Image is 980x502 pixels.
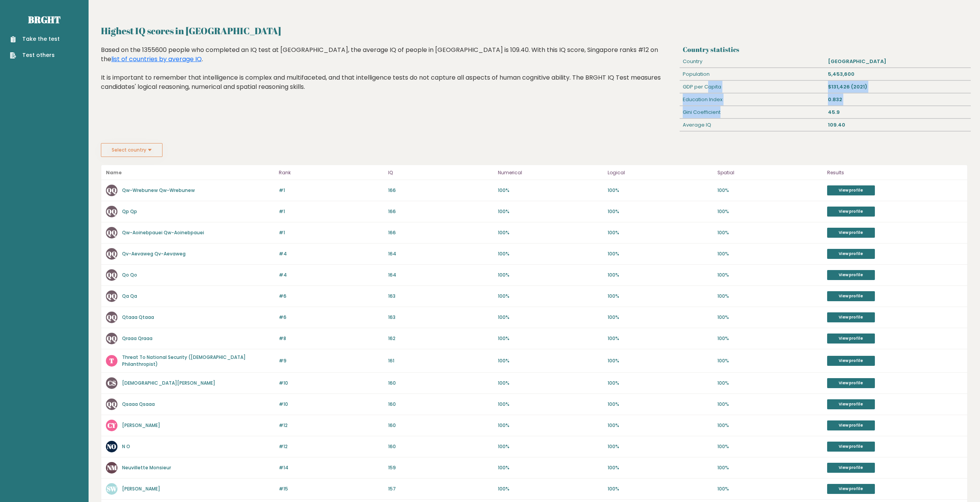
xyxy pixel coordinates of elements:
[28,13,60,26] a: Brght
[608,464,713,471] p: 100%
[827,291,875,301] a: View profile
[279,314,384,321] p: #6
[107,334,117,343] text: QQ
[109,356,114,365] text: T
[498,250,603,257] p: 100%
[825,93,971,106] div: 0.832
[717,485,823,492] p: 100%
[388,422,493,429] p: 160
[680,68,825,80] div: Population
[680,119,825,131] div: Average IQ
[498,314,603,321] p: 100%
[498,485,603,492] p: 100%
[717,208,823,215] p: 100%
[717,229,823,236] p: 100%
[498,401,603,408] p: 100%
[122,314,154,320] a: Qtaaa Qtaaa
[388,293,493,300] p: 163
[107,442,116,451] text: NO
[122,401,155,407] a: Qsaaa Qsaaa
[827,334,875,344] a: View profile
[279,168,384,177] p: Rank
[608,293,713,300] p: 100%
[388,229,493,236] p: 166
[608,187,713,194] p: 100%
[498,272,603,279] p: 100%
[608,357,713,364] p: 100%
[122,229,204,236] a: Qw-Aoinebpauei Qw-Aoinebpauei
[825,106,971,118] div: 45.9
[388,272,493,279] p: 164
[680,55,825,68] div: Country
[122,443,130,450] a: N O
[608,380,713,387] p: 100%
[827,399,875,409] a: View profile
[107,186,117,195] text: QQ
[680,106,825,118] div: Gini Coefficient
[608,314,713,321] p: 100%
[827,185,875,195] a: View profile
[111,55,202,63] a: list of countries by average IQ
[107,270,117,279] text: QQ
[717,187,823,194] p: 100%
[827,378,875,388] a: View profile
[10,35,60,43] a: Take the test
[825,81,971,93] div: $131,426 (2021)
[122,187,195,193] a: Qw-Wrebunew Qw-Wrebunew
[498,422,603,429] p: 100%
[122,293,137,299] a: Qa Qa
[827,356,875,366] a: View profile
[107,400,117,409] text: QQ
[498,229,603,236] p: 100%
[717,443,823,450] p: 100%
[122,422,160,429] a: [PERSON_NAME]
[10,51,60,59] a: Test others
[827,484,875,494] a: View profile
[717,335,823,342] p: 100%
[827,463,875,473] a: View profile
[122,335,152,342] a: Qraaa Qraaa
[279,485,384,492] p: #15
[122,208,137,215] a: Qp Qp
[107,313,117,322] text: QQ
[279,250,384,257] p: #4
[608,401,713,408] p: 100%
[827,228,875,238] a: View profile
[683,45,968,53] h3: Country statistics
[279,357,384,364] p: #9
[717,380,823,387] p: 100%
[498,357,603,364] p: 100%
[122,464,171,471] a: Neuvillette Monsieur
[827,207,875,217] a: View profile
[279,464,384,471] p: #14
[279,422,384,429] p: #12
[101,143,162,157] button: Select country
[717,250,823,257] p: 100%
[827,249,875,259] a: View profile
[107,207,117,216] text: QQ
[122,250,186,257] a: Qv-Aevaweg Qv-Aevaweg
[279,401,384,408] p: #10
[388,485,493,492] p: 157
[608,168,713,177] p: Logical
[388,168,493,177] p: IQ
[608,443,713,450] p: 100%
[825,119,971,131] div: 109.40
[388,208,493,215] p: 166
[680,93,825,106] div: Education Index
[107,292,117,300] text: QQ
[717,314,823,321] p: 100%
[101,45,677,103] div: Based on the 1355600 people who completed an IQ test at [GEOGRAPHIC_DATA], the average IQ of peop...
[279,272,384,279] p: #4
[279,208,384,215] p: #1
[388,464,493,471] p: 159
[122,485,160,492] a: [PERSON_NAME]
[279,335,384,342] p: #8
[388,401,493,408] p: 160
[827,312,875,322] a: View profile
[498,187,603,194] p: 100%
[498,380,603,387] p: 100%
[122,272,137,278] a: Qo Qo
[717,464,823,471] p: 100%
[388,357,493,364] p: 161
